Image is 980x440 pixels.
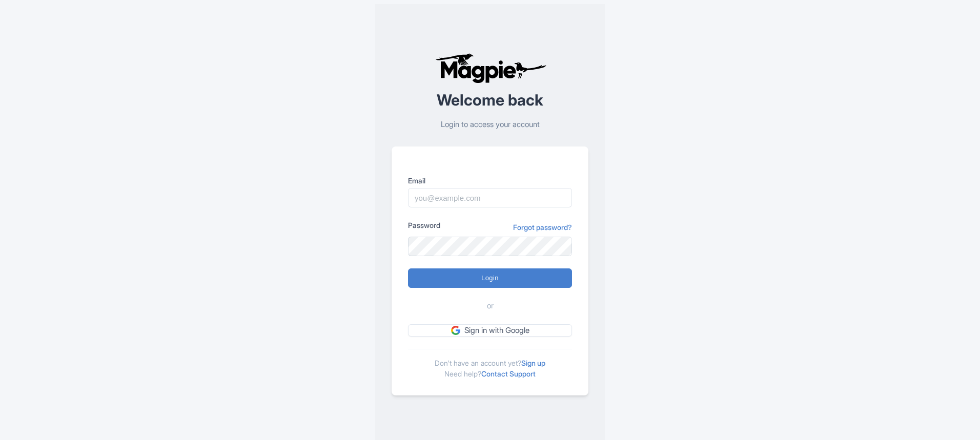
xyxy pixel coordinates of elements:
a: Sign in with Google [408,324,572,337]
div: Don't have an account yet? Need help? [408,349,572,379]
a: Sign up [521,359,545,367]
h2: Welcome back [392,92,588,109]
label: Password [408,220,440,231]
input: you@example.com [408,188,572,207]
span: or [487,300,494,312]
label: Email [408,175,572,186]
img: logo-ab69f6fb50320c5b225c76a69d11143b.png [433,53,548,83]
p: Login to access your account [392,119,588,131]
a: Forgot password? [513,222,572,233]
img: google.svg [451,326,460,335]
a: Contact Support [481,369,536,378]
input: Login [408,268,572,288]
